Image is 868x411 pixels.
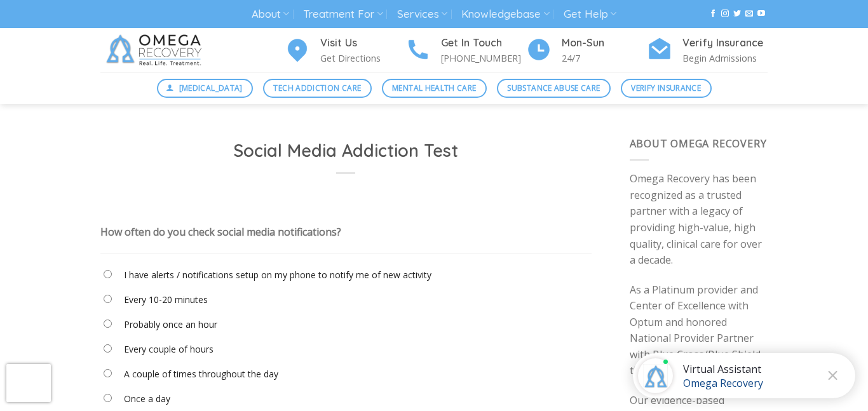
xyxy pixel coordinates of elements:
[621,79,712,98] a: Verify Insurance
[405,35,526,66] a: Get In Touch [PHONE_NUMBER]
[285,35,405,66] a: Visit Us Get Directions
[116,140,576,162] h1: Social Media Addiction Test
[562,35,647,51] h4: Mon-Sun
[631,82,701,94] span: Verify Insurance
[709,10,717,18] a: Follow on Facebook
[392,82,476,94] span: Mental Health Care
[320,51,405,65] p: Get Directions
[382,79,487,98] a: Mental Health Care
[179,82,243,94] span: [MEDICAL_DATA]
[124,342,214,356] label: Every couple of hours
[100,28,212,72] img: Omega Recovery
[497,79,611,98] a: Substance Abuse Care
[461,3,549,26] a: Knowledgebase
[630,282,768,380] p: As a Platinum provider and Center of Excellence with Optum and honored National Provider Partner ...
[757,10,765,18] a: Follow on YouTube
[682,35,768,51] h4: Verify Insurance
[124,392,170,406] label: Once a day
[252,3,289,26] a: About
[733,10,741,18] a: Follow on Twitter
[263,79,372,98] a: Tech Addiction Care
[303,3,383,26] a: Treatment For
[124,318,217,332] label: Probably once an hour
[441,35,526,51] h4: Get In Touch
[507,82,600,94] span: Substance Abuse Care
[157,79,254,98] a: [MEDICAL_DATA]
[6,364,51,402] iframe: reCAPTCHA
[273,82,361,94] span: Tech Addiction Care
[682,51,768,65] p: Begin Admissions
[124,367,278,381] label: A couple of times throughout the day
[564,3,616,26] a: Get Help
[397,3,447,26] a: Services
[562,51,647,65] p: 24/7
[721,10,729,18] a: Follow on Instagram
[630,137,767,151] span: About Omega Recovery
[630,171,768,269] p: Omega Recovery has been recognized as a trusted partner with a legacy of providing high-value, hi...
[100,225,341,239] div: How often do you check social media notifications?
[124,293,208,307] label: Every 10-20 minutes
[745,10,753,18] a: Send us an email
[647,35,768,66] a: Verify Insurance Begin Admissions
[320,35,405,51] h4: Visit Us
[441,51,526,65] p: [PHONE_NUMBER]
[124,268,431,282] label: I have alerts / notifications setup on my phone to notify me of new activity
